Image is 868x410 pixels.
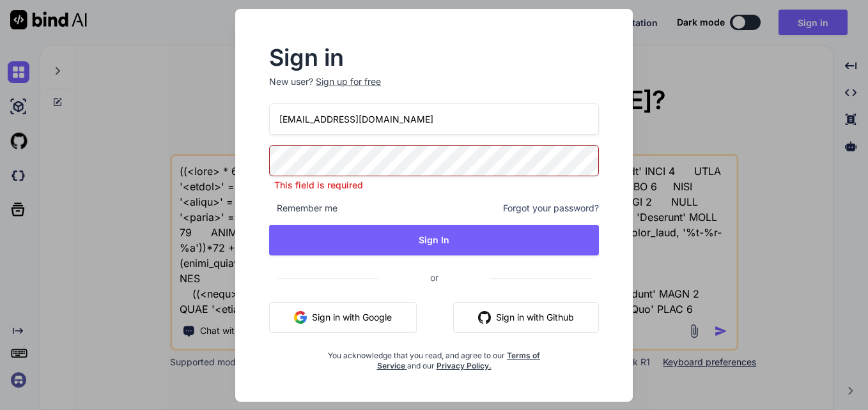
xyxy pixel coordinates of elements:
button: Sign in with Github [453,302,599,333]
a: Privacy Policy. [437,361,492,370]
input: Login or Email [269,103,599,135]
span: or [379,262,490,293]
button: Sign in with Google [269,302,417,333]
div: You acknowledge that you read, and agree to our and our [324,343,544,371]
p: This field is required [269,179,599,192]
p: New user? [269,75,599,103]
img: google [294,311,307,324]
div: Sign up for free [316,75,381,88]
span: Forgot your password? [503,202,599,215]
h2: Sign in [269,47,599,68]
img: github [478,311,491,324]
button: Sign In [269,225,599,255]
a: Terms of Service [377,351,541,370]
span: Remember me [269,202,337,215]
